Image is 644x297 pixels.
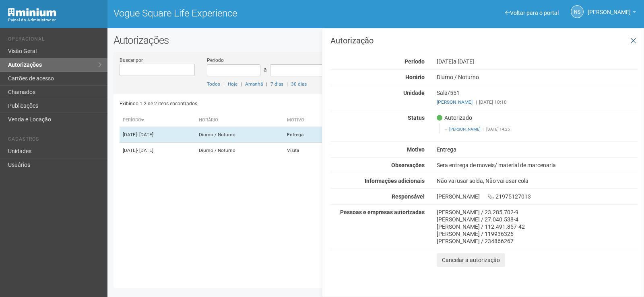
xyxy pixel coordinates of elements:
a: 30 dias [291,81,307,87]
div: [PERSON_NAME] / 23.285.702-9 [437,209,638,216]
h3: Autorização [330,37,638,45]
div: [DATE] [431,58,644,65]
label: Período [207,57,224,64]
li: Operacional [8,36,101,45]
a: [PERSON_NAME] [588,10,636,16]
td: Entrega [284,127,332,143]
label: Buscar por [120,57,143,64]
div: [PERSON_NAME] 21975127013 [431,193,644,200]
h2: Autorizações [114,34,638,46]
footer: [DATE] 14:25 [444,127,633,132]
img: Minium [8,8,56,16]
a: [PERSON_NAME] [437,99,473,105]
button: Cancelar a autorização [437,253,505,267]
span: Nicolle Silva [588,1,631,15]
div: Entrega [431,146,644,153]
td: Diurno / Noturno [196,143,284,158]
strong: Status [408,115,425,121]
strong: Período [405,58,425,65]
div: Exibindo 1-2 de 2 itens encontrados [120,98,373,110]
td: Diurno / Noturno [196,127,284,143]
span: a [DATE] [453,58,474,65]
strong: Observações [391,162,425,168]
li: Cadastros [8,136,101,145]
td: [DATE] [120,143,196,158]
span: - [DATE] [137,132,153,137]
div: Não vai usar solda, Não vai usar cola [431,177,644,184]
td: [DATE] [120,127,196,143]
strong: Informações adicionais [365,178,425,184]
th: Horário [196,114,284,127]
span: - [DATE] [137,147,153,153]
th: Período [120,114,196,127]
span: Autorizado [437,114,472,121]
div: Sera entrega de moveis/ material de marcenaria [431,162,644,169]
strong: Horário [405,74,425,80]
a: Voltar para o portal [505,10,559,16]
div: [PERSON_NAME] / 119936326 [437,230,638,238]
div: Diurno / Noturno [431,74,644,81]
span: | [223,81,225,87]
strong: Unidade [403,90,425,96]
strong: Motivo [407,146,425,153]
a: Amanhã [245,81,263,87]
strong: Pessoas e empresas autorizadas [340,209,425,215]
span: | [483,127,484,131]
div: [PERSON_NAME] / 27.040.538-4 [437,216,638,223]
span: | [266,81,267,87]
div: [PERSON_NAME] / 112.491.857-42 [437,223,638,230]
td: Visita [284,143,332,158]
th: Motivo [284,114,332,127]
div: Painel do Administrador [8,16,101,24]
span: | [241,81,242,87]
a: [PERSON_NAME] [449,127,481,131]
div: [PERSON_NAME] / 234866267 [437,238,638,245]
a: NS [571,5,584,18]
a: 7 dias [270,81,283,87]
div: [DATE] 10:10 [437,98,638,106]
div: Sala/551 [431,89,644,106]
span: a [264,66,267,73]
h1: Vogue Square Life Experience [114,8,370,18]
strong: Responsável [392,193,425,200]
span: | [287,81,288,87]
a: Todos [207,81,220,87]
span: | [476,99,477,105]
a: Hoje [228,81,237,87]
